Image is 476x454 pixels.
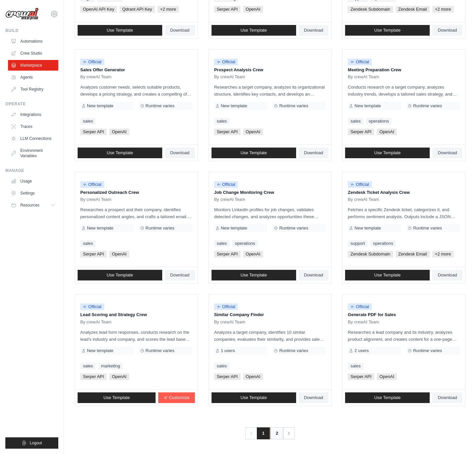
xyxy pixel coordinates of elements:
[396,6,430,13] span: Zendesk Email
[30,440,42,446] span: Logout
[438,28,457,33] span: Download
[214,329,326,343] p: Analyzes a target company, identifies 10 similar companies, evaluates their similarity, and provi...
[354,103,381,109] span: New template
[214,59,238,65] span: Official
[80,206,192,220] p: Researches a prospect and their company, identifies personalized content angles, and crafts a tai...
[103,395,130,400] span: Use Template
[165,25,195,36] a: Download
[109,373,129,380] span: OpenAI
[240,28,267,33] span: Use Template
[165,270,195,280] a: Download
[348,74,379,80] span: By crewAI Team
[432,392,462,403] a: Download
[214,197,245,202] span: By crewAI Team
[348,181,372,188] span: Official
[212,270,296,280] a: Use Template
[348,311,460,318] p: Generate PDF for Sales
[120,6,155,13] span: Qdrant API Key
[212,392,296,403] a: Use Template
[214,240,230,247] a: sales
[5,437,58,449] button: Logout
[348,240,367,247] a: support
[212,148,296,158] a: Use Template
[396,251,430,257] span: Zendesk Email
[8,145,58,161] a: Environment Variables
[299,25,329,36] a: Download
[109,129,129,135] span: OpenAI
[432,25,462,36] a: Download
[8,176,58,187] a: Usage
[20,203,39,208] span: Resources
[214,6,240,13] span: Serper API
[438,150,457,156] span: Download
[109,251,129,257] span: OpenAI
[348,329,460,343] p: Researches a lead company and its industry, analyzes product alignment, and creates content for a...
[240,272,267,278] span: Use Template
[348,67,460,73] p: Meeting Preparation Crew
[80,181,104,188] span: Official
[107,272,133,278] span: Use Template
[348,6,393,13] span: Zendesk Subdomain
[432,6,454,13] span: +2 more
[221,348,235,353] span: 1 users
[146,226,175,231] span: Runtime varies
[348,59,372,65] span: Official
[107,28,133,33] span: Use Template
[432,270,462,280] a: Download
[87,226,113,231] span: New template
[345,392,430,403] a: Use Template
[87,103,113,109] span: New template
[158,392,195,403] a: Customize
[80,67,192,73] p: Sales Offer Generator
[146,348,175,353] span: Runtime varies
[80,240,96,247] a: sales
[354,226,381,231] span: New template
[5,101,58,107] div: Operate
[245,427,295,439] nav: Pagination
[348,373,374,380] span: Serper API
[438,272,457,278] span: Download
[8,48,58,59] a: Crew Studio
[8,109,58,120] a: Integrations
[304,150,323,156] span: Download
[214,319,245,325] span: By crewAI Team
[107,150,133,156] span: Use Template
[169,395,189,400] span: Customize
[87,348,113,353] span: New template
[80,311,192,318] p: Lead Scoring and Strategy Crew
[348,118,363,125] a: sales
[348,303,372,310] span: Official
[374,272,401,278] span: Use Template
[146,103,175,109] span: Runtime varies
[299,148,329,158] a: Download
[80,251,107,257] span: Serper API
[8,121,58,132] a: Traces
[348,84,460,98] p: Conducts research on a target company, analyzes industry trends, develops a tailored sales strate...
[214,311,326,318] p: Similar Company Finder
[214,84,326,98] p: Researches a target company, analyzes its organizational structure, identifies key contacts, and ...
[413,103,442,109] span: Runtime varies
[5,8,39,20] img: Logo
[78,270,162,280] a: Use Template
[240,150,267,156] span: Use Template
[221,226,247,231] span: New template
[80,129,107,135] span: Serper API
[214,303,238,310] span: Official
[8,188,58,199] a: Settings
[214,206,326,220] p: Monitors LinkedIn profiles for job changes, validates detected changes, and analyzes opportunitie...
[214,74,245,80] span: By crewAI Team
[345,270,430,280] a: Use Template
[80,303,104,310] span: Official
[8,60,58,71] a: Marketplace
[170,28,190,33] span: Download
[8,133,58,144] a: LLM Connections
[348,197,379,202] span: By crewAI Team
[432,148,462,158] a: Download
[170,150,190,156] span: Download
[221,103,247,109] span: New template
[214,118,230,125] a: sales
[158,6,179,13] span: +2 more
[214,363,230,369] a: sales
[374,150,401,156] span: Use Template
[304,395,323,400] span: Download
